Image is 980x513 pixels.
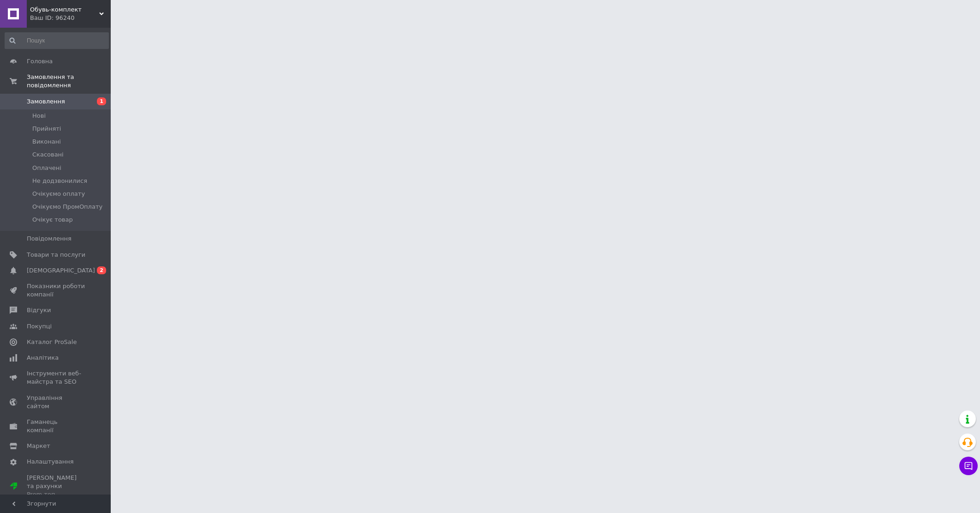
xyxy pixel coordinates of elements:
[27,442,50,450] span: Маркет
[97,266,106,274] span: 2
[30,6,99,14] span: Обувь-комплект
[5,32,109,49] input: Пошук
[27,394,85,410] span: Управління сайтом
[27,322,52,331] span: Покупці
[97,97,106,105] span: 1
[959,457,978,475] button: Чат з покупцем
[27,266,95,275] span: [DEMOGRAPHIC_DATA]
[27,338,77,346] span: Каталог ProSale
[27,458,74,466] span: Налаштування
[32,112,46,120] span: Нові
[27,369,85,386] span: Інструменти веб-майстра та SEO
[27,97,65,106] span: Замовлення
[32,190,85,198] span: Очікуємо оплату
[32,216,73,224] span: Очікує товар
[32,125,61,133] span: Прийняті
[32,164,61,172] span: Оплачені
[32,203,102,211] span: Очікуємо ПромОплату
[27,235,72,243] span: Повідомлення
[30,14,111,22] div: Ваш ID: 96240
[27,354,59,362] span: Аналітика
[27,418,85,435] span: Гаманець компанії
[32,151,64,159] span: Скасовані
[27,73,111,90] span: Замовлення та повідомлення
[27,306,51,314] span: Відгуки
[32,177,87,185] span: Не додзвонилися
[27,490,85,499] div: Prom топ
[27,251,85,259] span: Товари та послуги
[32,138,61,146] span: Виконані
[27,474,85,499] span: [PERSON_NAME] та рахунки
[27,282,85,299] span: Показники роботи компанії
[27,57,53,66] span: Головна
